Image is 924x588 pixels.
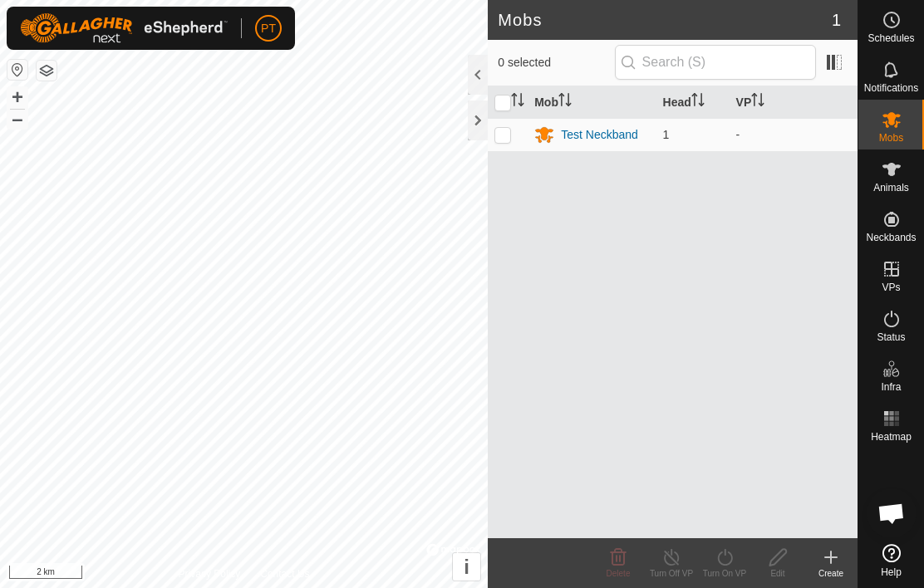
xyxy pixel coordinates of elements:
[498,54,614,71] span: 0 selected
[511,96,524,109] p-sorticon: Activate to sort
[858,537,924,584] a: Help
[7,109,27,129] button: –
[691,96,705,109] p-sorticon: Activate to sort
[37,61,57,81] button: Map Layers
[528,86,656,119] th: Mob
[656,86,730,119] th: Head
[881,567,902,577] span: Help
[645,567,698,580] div: Turn Off VP
[804,567,858,580] div: Create
[751,96,764,109] p-sorticon: Activate to sort
[561,126,638,144] div: Test Neckband
[261,20,276,37] span: PT
[867,488,917,538] div: Open chat
[871,432,912,442] span: Heatmap
[7,87,27,107] button: +
[464,556,469,578] span: i
[866,233,916,243] span: Neckbands
[864,83,918,93] span: Notifications
[881,382,901,392] span: Infra
[179,566,241,581] a: Privacy Policy
[498,10,832,30] h2: Mobs
[867,33,914,43] span: Schedules
[558,96,572,109] p-sorticon: Activate to sort
[20,13,228,43] img: Gallagher Logo
[607,569,631,578] span: Delete
[663,128,670,141] span: 1
[751,567,804,580] div: Edit
[873,183,909,193] span: Animals
[698,567,751,580] div: Turn On VP
[730,86,858,119] th: VP
[882,282,900,292] span: VPs
[730,118,858,151] td: -
[832,7,841,32] span: 1
[879,133,903,143] span: Mobs
[260,566,309,581] a: Contact Us
[615,45,816,80] input: Search (S)
[877,332,905,342] span: Status
[7,60,27,80] button: Reset Map
[453,553,480,581] button: i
